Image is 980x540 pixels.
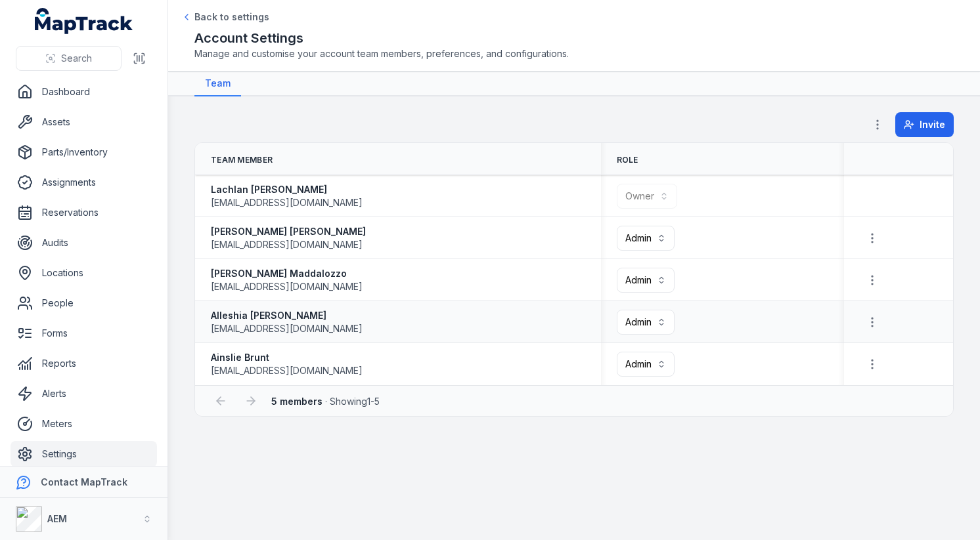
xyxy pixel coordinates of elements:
[617,268,675,293] button: Admin
[211,155,273,165] span: Team Member
[11,350,157,377] a: Reports
[11,260,157,286] a: Locations
[211,364,363,377] span: [EMAIL_ADDRESS][DOMAIN_NAME]
[211,280,363,293] span: [EMAIL_ADDRESS][DOMAIN_NAME]
[271,396,323,407] strong: 5 members
[11,320,157,346] a: Forms
[194,29,954,47] h2: Account Settings
[11,230,157,256] a: Audits
[617,155,638,165] span: Role
[211,196,363,209] span: [EMAIL_ADDRESS][DOMAIN_NAME]
[211,225,366,238] strong: [PERSON_NAME] [PERSON_NAME]
[16,46,122,71] button: Search
[11,411,157,437] a: Meters
[920,118,945,131] span: Invite
[11,381,157,407] a: Alerts
[194,47,954,60] span: Manage and customise your account team members, preferences, and configurations.
[11,169,157,196] a: Assignments
[271,396,380,407] span: · Showing 1 - 5
[11,79,157,105] a: Dashboard
[211,309,363,322] strong: Alleshia [PERSON_NAME]
[617,310,675,335] button: Admin
[41,476,127,488] strong: Contact MapTrack
[211,183,363,196] strong: Lachlan [PERSON_NAME]
[617,352,675,377] button: Admin
[194,72,241,96] a: Team
[895,112,954,137] button: Invite
[11,139,157,165] a: Parts/Inventory
[11,441,157,467] a: Settings
[211,238,363,251] span: [EMAIL_ADDRESS][DOMAIN_NAME]
[61,52,92,65] span: Search
[211,267,363,280] strong: [PERSON_NAME] Maddalozzo
[11,109,157,135] a: Assets
[11,290,157,316] a: People
[617,226,675,251] button: Admin
[211,322,363,335] span: [EMAIL_ADDRESS][DOMAIN_NAME]
[11,199,157,226] a: Reservations
[181,10,269,24] a: Back to settings
[47,513,67,524] strong: AEM
[194,10,269,24] span: Back to settings
[211,351,363,364] strong: Ainslie Brunt
[35,8,133,34] a: MapTrack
